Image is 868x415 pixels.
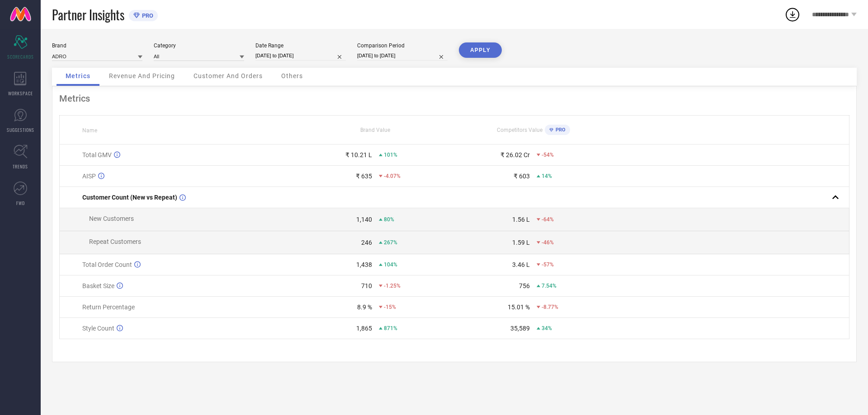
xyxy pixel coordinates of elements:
[52,42,142,49] div: Brand
[500,151,530,159] div: ₹ 26.02 Cr
[193,72,263,79] span: Customer And Orders
[784,6,801,23] div: Open download list
[508,303,530,311] div: 15.01 %
[542,261,554,268] span: -57%
[52,5,124,24] span: Partner Insights
[384,152,397,158] span: 101%
[7,53,34,60] span: SCORECARDS
[361,282,372,289] div: 710
[82,194,177,201] span: Customer Count (New vs Repeat)
[519,282,530,289] div: 756
[542,216,554,223] span: -64%
[542,152,554,158] span: -54%
[8,90,33,97] span: WORKSPACE
[542,304,558,310] span: -8.77%
[356,216,372,223] div: 1,140
[497,127,542,133] span: Competitors Value
[356,173,372,180] div: ₹ 635
[384,283,401,289] span: -1.25%
[13,163,28,170] span: TRENDS
[512,239,530,246] div: 1.59 L
[82,261,132,268] span: Total Order Count
[82,173,96,180] span: AISP
[255,51,346,61] input: Select date range
[360,127,390,133] span: Brand Value
[542,239,554,246] span: -46%
[82,303,135,311] span: Return Percentage
[510,325,530,332] div: 35,589
[7,126,34,133] span: SUGGESTIONS
[542,173,552,179] span: 14%
[553,127,566,133] span: PRO
[89,215,134,222] span: New Customers
[140,12,153,19] span: PRO
[109,72,175,79] span: Revenue And Pricing
[384,173,401,179] span: -4.07%
[357,51,448,61] input: Select comparison period
[384,216,394,223] span: 80%
[542,283,557,289] span: 7.54%
[357,303,372,311] div: 8.9 %
[459,42,502,58] button: APPLY
[384,304,396,310] span: -15%
[384,325,397,331] span: 871%
[154,42,244,49] div: Category
[16,200,25,206] span: FWD
[512,261,530,268] div: 3.46 L
[356,325,372,332] div: 1,865
[542,325,552,331] span: 34%
[82,325,114,332] span: Style Count
[512,216,530,223] div: 1.56 L
[82,127,97,134] span: Name
[384,239,397,246] span: 267%
[345,151,372,159] div: ₹ 10.21 L
[361,239,372,246] div: 246
[82,151,112,159] span: Total GMV
[82,282,114,289] span: Basket Size
[255,42,346,49] div: Date Range
[514,173,530,180] div: ₹ 603
[281,72,303,79] span: Others
[89,238,141,245] span: Repeat Customers
[356,261,372,268] div: 1,438
[66,72,90,79] span: Metrics
[357,42,448,49] div: Comparison Period
[384,261,397,268] span: 104%
[59,93,849,104] div: Metrics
